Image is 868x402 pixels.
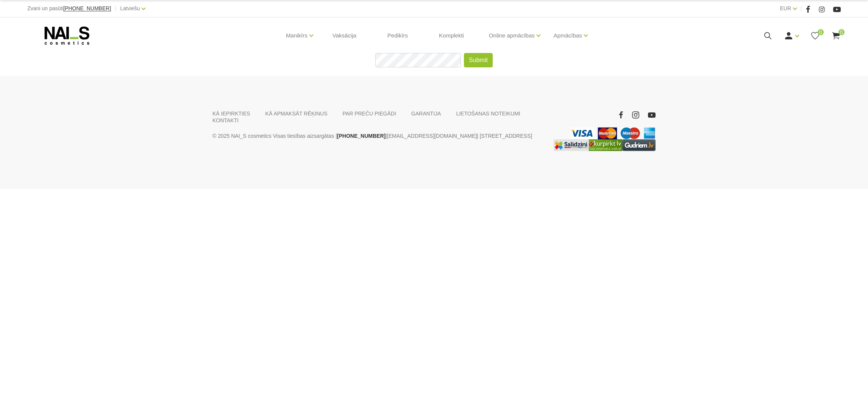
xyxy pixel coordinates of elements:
a: [PHONE_NUMBER] [63,6,111,11]
span: | [801,4,802,13]
a: LIETOŠANAS NOTEIKUMI [456,110,520,117]
div: Zvani un pasūti [27,4,111,13]
a: https://www.gudriem.lv/veikali/lv [622,139,656,151]
a: KONTAKTI [212,117,239,124]
a: Pedikīrs [381,17,414,54]
a: [EMAIL_ADDRESS][DOMAIN_NAME] [387,131,477,140]
a: 0 [831,31,841,41]
a: GARANTIJA [411,110,441,117]
span: 0 [838,29,845,35]
button: Submit [464,53,493,67]
a: [PHONE_NUMBER] [337,131,386,140]
span: | [115,4,116,13]
a: Vaksācija [326,17,362,54]
img: Lielākais Latvijas interneta veikalu preču meklētājs [589,139,622,151]
a: Komplekti [433,17,470,54]
img: Labākā cena interneta veikalos - Samsung, Cena, iPhone, Mobilie telefoni [554,139,589,151]
a: Manikīrs [286,20,308,51]
a: EUR [780,4,791,13]
a: 0 [810,31,820,41]
a: KĀ APMAKSĀT RĒĶINUS [265,110,328,117]
a: Online apmācības [489,20,535,51]
a: PAR PREČU PIEGĀDI [343,110,396,117]
a: KĀ IEPIRKTIES [212,110,250,117]
span: 0 [818,29,824,35]
img: www.gudriem.lv/veikali/lv [622,139,656,151]
p: © 2025 NAI_S cosmetics Visas tiesības aizsargātas | | | [STREET_ADDRESS] [212,131,542,140]
a: Apmācības [554,20,582,51]
a: Latviešu [120,4,140,13]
